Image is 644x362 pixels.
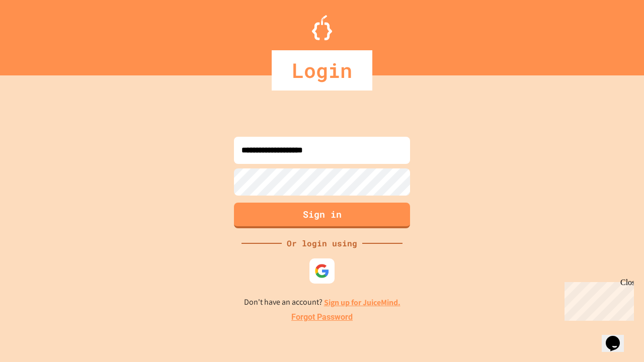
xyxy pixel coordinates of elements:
div: Login [272,50,372,90]
img: Logo.svg [312,15,332,40]
img: google-icon.svg [314,263,330,279]
div: Chat with us now!Close [4,4,69,64]
div: Or login using [282,237,362,249]
a: Sign up for JuiceMind. [324,297,400,308]
p: Don't have an account? [244,296,400,309]
iframe: chat widget [560,278,634,321]
iframe: chat widget [602,322,634,352]
a: Forgot Password [291,311,353,323]
button: Sign in [234,203,410,228]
